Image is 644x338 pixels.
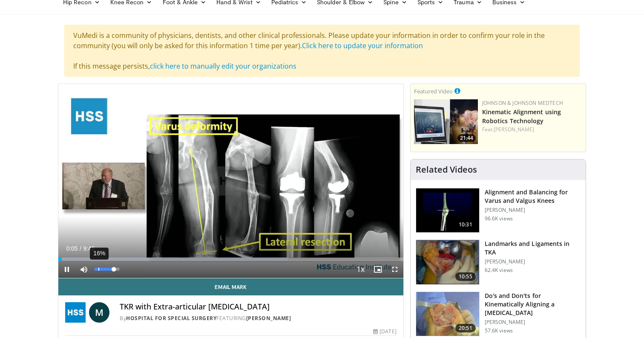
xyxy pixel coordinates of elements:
[302,41,423,50] a: Click here to update your information
[75,261,92,278] button: Mute
[58,84,403,278] video-js: Video Player
[352,261,369,278] button: Playback Rate
[58,278,403,295] a: Email Mark
[65,302,86,323] img: Hospital for Special Surgery
[120,315,397,322] div: By FEATURING
[414,99,478,144] img: 85482610-0380-4aae-aa4a-4a9be0c1a4f1.150x105_q85_crop-smart_upscale.jpg
[58,261,75,278] button: Pause
[485,258,581,265] p: [PERSON_NAME]
[64,25,580,77] div: VuMedi is a community of physicians, dentists, and other clinical professionals. Please update yo...
[416,165,477,175] h4: Related Videos
[455,272,476,281] span: 10:55
[58,257,403,261] div: Progress Bar
[485,215,513,222] p: 96.6K views
[246,315,291,322] a: [PERSON_NAME]
[485,319,581,326] p: [PERSON_NAME]
[150,61,296,71] a: click here to manually edit your organizations
[66,245,78,252] span: 0:05
[494,126,534,133] a: [PERSON_NAME]
[80,245,81,252] span: /
[455,324,476,332] span: 20:51
[126,315,216,322] a: Hospital for Special Surgery
[386,261,403,278] button: Fullscreen
[485,240,581,257] h3: Landmarks and Ligaments in TKA
[95,268,119,271] div: Volume Level
[485,292,581,317] h3: Do's and Don'ts for Kinematically Aligning a [MEDICAL_DATA]
[120,302,397,312] h4: TKR with Extra-articular [MEDICAL_DATA]
[482,126,582,133] div: Feat.
[414,87,453,95] small: Featured Video
[416,292,581,337] a: 20:51 Do's and Don'ts for Kinematically Aligning a [MEDICAL_DATA] [PERSON_NAME] 57.6K views
[482,99,563,107] a: Johnson & Johnson MedTech
[83,245,95,252] span: 9:46
[485,267,513,274] p: 62.4K views
[416,292,479,336] img: howell_knee_1.png.150x105_q85_crop-smart_upscale.jpg
[482,108,561,125] a: Kinematic Alignment using Robotics Technology
[373,328,396,335] div: [DATE]
[89,302,109,323] a: M
[369,261,386,278] button: Enable picture-in-picture mode
[457,134,476,142] span: 21:44
[485,327,513,334] p: 57.6K views
[416,240,479,284] img: 88434a0e-b753-4bdd-ac08-0695542386d5.150x105_q85_crop-smart_upscale.jpg
[485,207,581,214] p: [PERSON_NAME]
[485,188,581,205] h3: Alignment and Balancing for Varus and Valgus Knees
[414,99,478,144] a: 21:44
[416,188,479,233] img: 38523_0000_3.png.150x105_q85_crop-smart_upscale.jpg
[455,220,476,229] span: 10:31
[416,240,581,285] a: 10:55 Landmarks and Ligaments in TKA [PERSON_NAME] 62.4K views
[416,188,581,233] a: 10:31 Alignment and Balancing for Varus and Valgus Knees [PERSON_NAME] 96.6K views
